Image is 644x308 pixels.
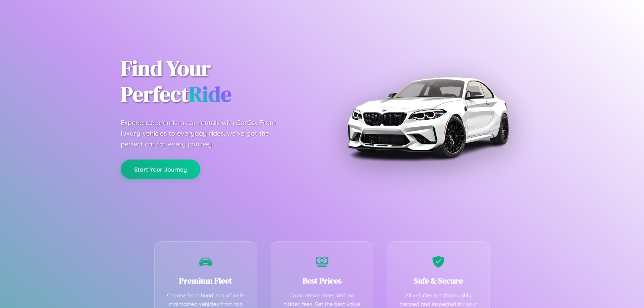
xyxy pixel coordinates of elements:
[121,56,312,107] h1: Find Your Perfect
[121,160,200,179] button: Start Your Journey
[121,117,288,149] p: Experience premium car rentals with CarGo. From luxury vehicles to everyday rides, we've got the ...
[189,79,231,109] span: Ride
[281,275,363,286] h3: Best Prices
[344,34,512,201] img: Premium BMW car rental vehicle
[397,275,479,286] h3: Safe & Secure
[165,275,247,286] h3: Premium Fleet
